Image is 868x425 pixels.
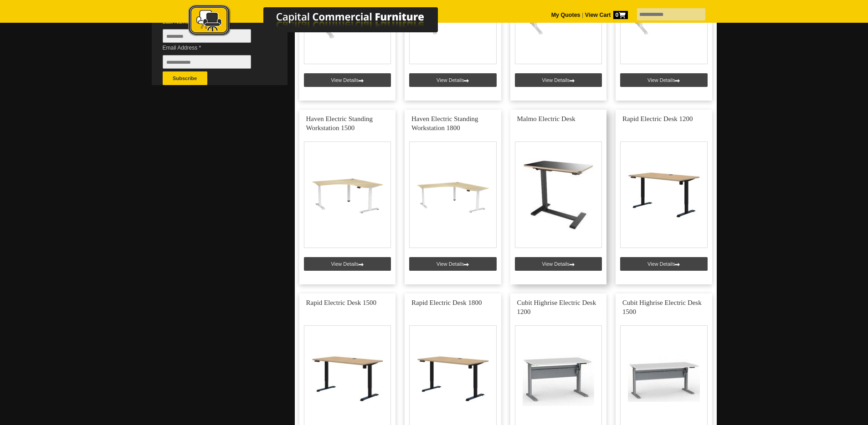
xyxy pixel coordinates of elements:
[163,5,482,40] a: Capital Commercial Furniture Logo
[163,5,482,38] img: Capital Commercial Furniture Logo
[583,12,627,18] a: View Cart0
[163,29,251,43] input: Last Name *
[163,43,265,52] span: Email Address *
[585,12,628,18] strong: View Cart
[163,71,207,85] button: Subscribe
[551,12,580,18] a: My Quotes
[613,11,628,19] span: 0
[163,55,251,69] input: Email Address *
